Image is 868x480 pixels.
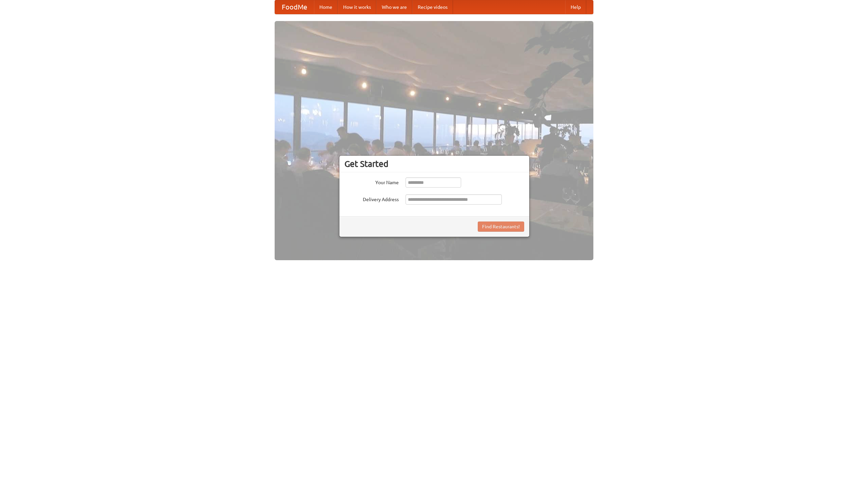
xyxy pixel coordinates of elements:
a: Who we are [376,0,412,14]
label: Your Name [344,177,399,186]
button: Find Restaurants! [478,222,524,232]
a: Home [314,0,338,14]
a: FoodMe [275,0,314,14]
a: Help [565,0,586,14]
a: How it works [338,0,376,14]
a: Recipe videos [412,0,453,14]
label: Delivery Address [344,194,399,203]
h3: Get Started [344,159,524,169]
